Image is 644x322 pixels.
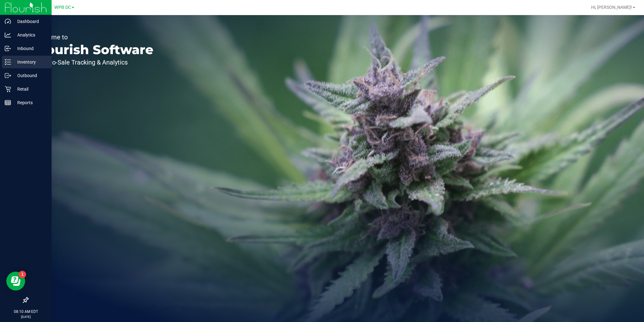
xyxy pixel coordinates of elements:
p: Dashboard [11,18,49,25]
p: Retail [11,85,49,93]
p: Seed-to-Sale Tracking & Analytics [34,59,153,65]
span: WPB DC [54,5,71,10]
inline-svg: Retail [5,86,11,92]
iframe: Resource center [6,272,25,291]
p: 08:10 AM EDT [3,309,49,314]
iframe: Resource center unread badge [19,271,26,278]
p: [DATE] [3,314,49,319]
p: Inventory [11,58,49,66]
inline-svg: Outbound [5,72,11,79]
p: Inbound [11,45,49,52]
inline-svg: Dashboard [5,18,11,25]
inline-svg: Inventory [5,59,11,65]
p: Reports [11,99,49,106]
p: Flourish Software [34,43,153,56]
p: Welcome to [34,34,153,40]
inline-svg: Inbound [5,45,11,52]
inline-svg: Analytics [5,32,11,38]
p: Outbound [11,72,49,79]
inline-svg: Reports [5,99,11,106]
span: Hi, [PERSON_NAME]! [591,5,632,10]
p: Analytics [11,31,49,39]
